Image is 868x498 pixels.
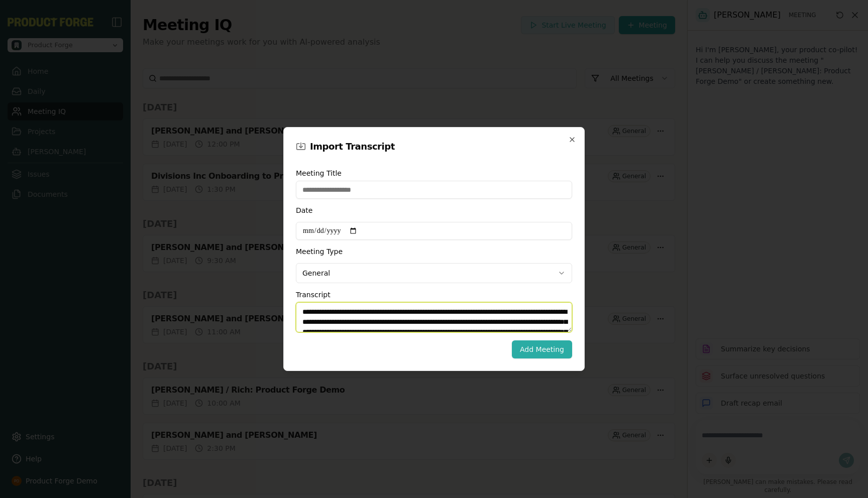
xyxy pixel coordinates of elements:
label: Date [296,207,426,214]
h2: Import Transcript [310,140,395,154]
label: Meeting Title [296,170,572,177]
label: Meeting Type [296,248,426,255]
button: Add Meeting [512,340,572,358]
label: Transcript [296,291,331,298]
